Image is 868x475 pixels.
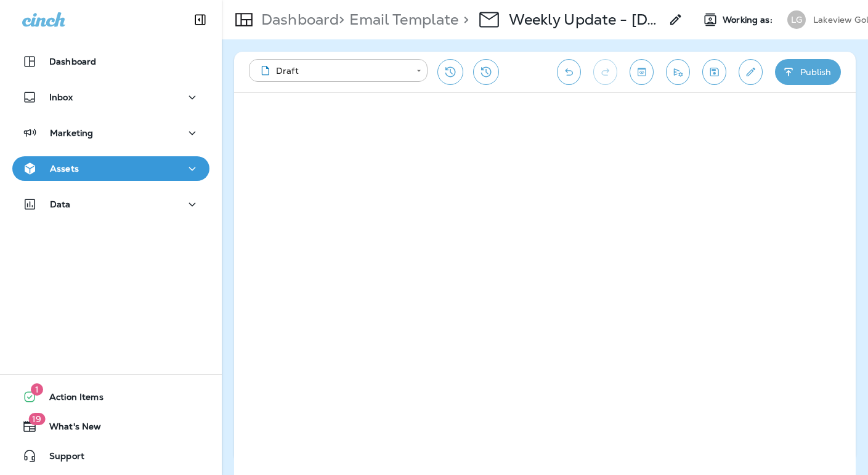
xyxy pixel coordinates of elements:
p: Weekly Update - [DATE] - [GEOGRAPHIC_DATA] [509,10,662,29]
span: 1 [31,383,43,396]
button: Toggle preview [630,59,654,85]
button: Data [12,192,209,217]
button: Dashboard [12,49,209,74]
p: > [458,10,469,29]
p: Assets [50,164,79,174]
button: 19What's New [12,414,209,439]
button: Save [702,59,726,85]
button: Collapse Sidebar [183,7,217,32]
button: Edit details [739,59,763,85]
p: Marketing [50,128,93,138]
button: Undo [557,59,581,85]
p: Dashboard [49,57,96,66]
div: Weekly Update - 9/24/25 - Lakeview [509,10,662,29]
div: Draft [258,65,408,77]
p: Email Template [344,10,458,29]
button: Assets [12,156,209,181]
button: Publish [775,59,841,85]
button: Marketing [12,121,209,145]
button: Restore from previous version [437,59,463,85]
span: Support [37,451,84,466]
button: Support [12,444,209,468]
p: Inbox [49,92,73,102]
p: Dashboard > [256,10,344,29]
button: Send test email [666,59,690,85]
span: 19 [28,413,45,425]
button: Inbox [12,85,209,110]
button: View Changelog [473,59,499,85]
div: LG [787,10,806,29]
span: What's New [37,421,101,436]
span: Action Items [37,392,103,407]
span: Working as: [723,15,775,25]
button: 1Action Items [12,385,209,409]
p: Data [50,199,71,209]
